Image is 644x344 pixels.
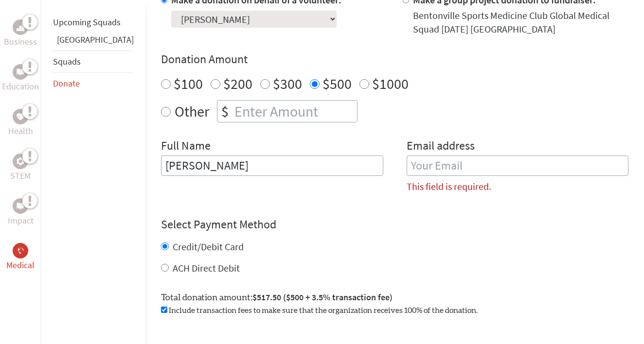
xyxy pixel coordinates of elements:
[17,157,24,165] img: STEM
[223,74,252,93] label: $200
[2,80,39,93] p: Education
[10,169,31,183] p: STEM
[8,109,33,138] a: HealthHealth
[161,291,393,305] label: Total donation amount:
[53,12,134,33] li: Upcoming Squads
[13,109,28,124] div: Health
[407,180,491,193] label: This field is required.
[2,64,39,93] a: EducationEducation
[217,101,233,122] div: $
[169,307,478,314] span: Include transaction fees to make sure that the organization receives 100% of the donation.
[17,247,24,255] img: Medical
[10,154,31,183] a: STEMSTEM
[53,73,134,94] li: Donate
[17,113,24,120] img: Health
[4,35,37,49] p: Business
[13,154,28,169] div: STEM
[8,214,34,227] p: Impact
[6,243,35,272] a: MedicalMedical
[174,74,203,93] label: $100
[161,217,628,232] h4: Select Payment Method
[17,23,24,31] img: Business
[53,78,80,89] a: Donate
[53,17,121,28] a: Upcoming Squads
[8,124,33,138] p: Health
[233,101,357,122] input: Enter Amount
[17,203,24,209] img: Impact
[53,56,81,67] a: Squads
[407,138,475,155] label: Email address
[372,74,409,93] label: $1000
[407,155,629,176] input: Your Email
[4,19,37,49] a: BusinessBusiness
[322,74,352,93] label: $500
[13,19,28,35] div: Business
[17,69,24,75] img: Education
[175,100,209,122] label: Other
[273,74,302,93] label: $300
[252,292,393,303] span: $517.50 ($500 + 3.5% transaction fee)
[8,198,34,227] a: ImpactImpact
[13,243,28,258] div: Medical
[13,198,28,214] div: Impact
[161,52,628,67] h4: Donation Amount
[161,155,383,176] input: Enter Full Name
[53,51,134,73] li: Squads
[57,34,134,45] a: [GEOGRAPHIC_DATA]
[6,258,35,272] p: Medical
[173,241,244,253] label: Credit/Debit Card
[13,64,28,80] div: Education
[413,9,629,36] div: Bentonville Sports Medicine Club Global Medical Squad [DATE] [GEOGRAPHIC_DATA]
[161,138,211,155] label: Full Name
[53,33,134,51] li: Greece
[173,262,240,274] label: ACH Direct Debit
